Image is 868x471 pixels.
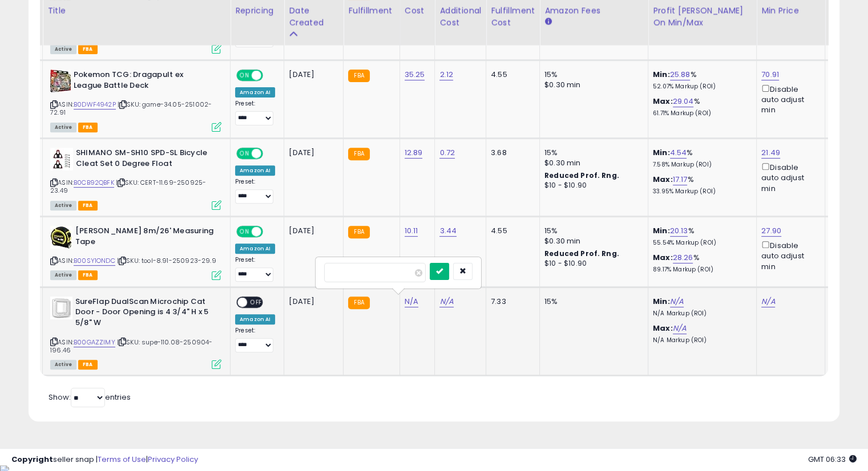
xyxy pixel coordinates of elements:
[261,71,280,80] span: OFF
[348,226,369,238] small: FBA
[50,297,72,319] img: 41zFGGwMmLL._SL40_.jpg
[50,297,221,368] div: ASIN:
[439,5,481,29] div: Additional Cost
[50,201,76,210] span: All listings currently available for purchase on Amazon
[544,148,639,158] div: 15%
[653,225,670,236] b: Min:
[50,148,221,209] div: ASIN:
[439,147,455,159] a: 0.72
[50,360,76,370] span: All listings currently available for purchase on Amazon
[673,174,688,185] a: 17.17
[237,149,252,159] span: ON
[348,70,369,82] small: FBA
[673,323,687,334] a: N/A
[348,297,369,309] small: FBA
[653,188,748,196] p: 33.95% Markup (ROI)
[289,70,334,80] div: [DATE]
[235,165,275,176] div: Amazon AI
[761,296,775,307] a: N/A
[761,83,816,116] div: Disable auto adjust min
[673,252,693,263] a: 28.26
[653,336,748,344] p: N/A Markup (ROI)
[78,360,98,370] span: FBA
[761,69,779,80] a: 70.91
[261,227,280,237] span: OFF
[405,147,423,159] a: 12.89
[75,297,214,331] b: SureFlap DualScan Microchip Cat Door - Door Opening is 4 3/4" H x 5 5/8" W
[653,253,748,274] div: %
[439,296,453,307] a: N/A
[50,226,221,279] div: ASIN:
[348,5,394,17] div: Fulfillment
[74,100,116,109] a: B0DWF4942P
[761,239,816,272] div: Disable auto adjust min
[50,270,76,280] span: All listings currently available for purchase on Amazon
[653,83,748,91] p: 52.07% Markup (ROI)
[544,17,551,27] small: Amazon Fees.
[761,147,780,159] a: 21.49
[544,5,643,17] div: Amazon Fees
[75,226,214,250] b: [PERSON_NAME] 8m/26' Measuring Tape
[50,178,206,195] span: | SKU: CERT-11.69-250925-23.49
[237,227,252,237] span: ON
[235,178,275,204] div: Preset:
[653,252,673,263] b: Max:
[405,69,425,80] a: 35.25
[544,181,639,190] div: $10 - $10.90
[235,5,279,17] div: Repricing
[405,5,430,17] div: Cost
[50,100,212,117] span: | SKU: game-34.05-251002-72.91
[544,170,619,180] b: Reduced Prof. Rng.
[439,69,453,80] a: 2.12
[78,270,98,280] span: FBA
[235,87,275,98] div: Amazon AI
[74,256,115,266] a: B00SY1ONDC
[544,236,639,246] div: $0.30 min
[653,109,748,117] p: 61.71% Markup (ROI)
[348,148,369,160] small: FBA
[653,226,748,247] div: %
[653,161,748,169] p: 7.58% Markup (ROI)
[289,226,334,236] div: [DATE]
[670,225,688,237] a: 20.13
[653,323,673,334] b: Max:
[653,96,673,107] b: Max:
[11,454,198,465] div: seller snap | |
[670,69,691,80] a: 25.88
[544,297,639,307] div: 15%
[98,454,146,465] a: Terms of Use
[235,100,275,125] div: Preset:
[74,70,212,94] b: Pokemon TCG: Dragapult ex League Battle Deck
[673,96,694,107] a: 29.04
[653,310,748,318] p: N/A Markup (ROI)
[544,259,639,269] div: $10 - $10.90
[50,338,212,355] span: | SKU: supe-110.08-250904-196.46
[653,69,670,80] b: Min:
[653,148,748,169] div: %
[544,70,639,80] div: 15%
[289,297,334,307] div: [DATE]
[50,70,221,131] div: ASIN:
[235,314,275,324] div: Amazon AI
[653,96,748,117] div: %
[235,256,275,282] div: Preset:
[47,5,225,17] div: Title
[491,5,535,29] div: Fulfillment Cost
[74,178,114,188] a: B0CB92QBFK
[491,226,531,236] div: 4.55
[670,147,687,159] a: 4.54
[761,161,816,194] div: Disable auto adjust min
[544,249,619,258] b: Reduced Prof. Rng.
[76,148,215,172] b: SHIMANO SM-SH10 SPD-SL Bicycle Cleat Set 0 Degree Float
[78,44,98,54] span: FBA
[544,80,639,90] div: $0.30 min
[491,148,531,158] div: 3.68
[544,158,639,168] div: $0.30 min
[491,297,531,307] div: 7.33
[491,70,531,80] div: 4.55
[289,5,338,29] div: Date Created
[235,327,275,352] div: Preset:
[50,148,73,170] img: 41HuVekTtbL._SL40_.jpg
[289,148,334,158] div: [DATE]
[653,296,670,307] b: Min:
